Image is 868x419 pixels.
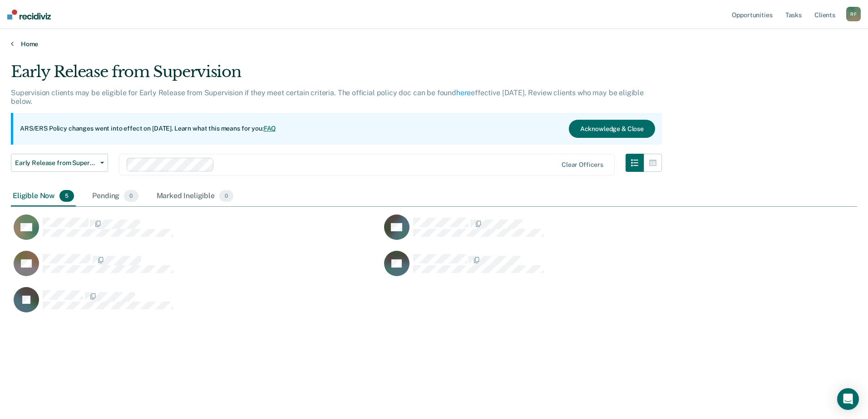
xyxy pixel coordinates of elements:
div: Pending0 [90,186,140,206]
div: Open Intercom Messenger [837,388,859,410]
a: Home [11,40,857,48]
button: RF [846,7,861,21]
div: CaseloadOpportunityCell-04127516 [11,250,381,287]
span: Early Release from Supervision [15,159,97,167]
div: Eligible Now5 [11,186,76,206]
div: CaseloadOpportunityCell-02656484 [381,214,752,250]
div: Marked Ineligible0 [155,186,236,206]
div: R F [846,7,861,21]
div: CaseloadOpportunityCell-04791733 [11,287,381,323]
p: ARS/ERS Policy changes went into effect on [DATE]. Learn what this means for you: [20,124,276,133]
a: here [456,88,471,97]
button: Early Release from Supervision [11,154,108,172]
div: CaseloadOpportunityCell-06420307 [381,250,752,287]
span: 5 [59,190,74,202]
img: Recidiviz [7,10,51,19]
a: FAQ [264,125,276,132]
span: 0 [124,190,138,202]
div: Early Release from Supervision [11,63,662,88]
div: Clear officers [562,161,603,169]
p: Supervision clients may be eligible for Early Release from Supervision if they meet certain crite... [11,88,644,106]
span: 0 [219,190,233,202]
button: Acknowledge & Close [569,120,655,138]
div: CaseloadOpportunityCell-04670196 [11,214,381,250]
